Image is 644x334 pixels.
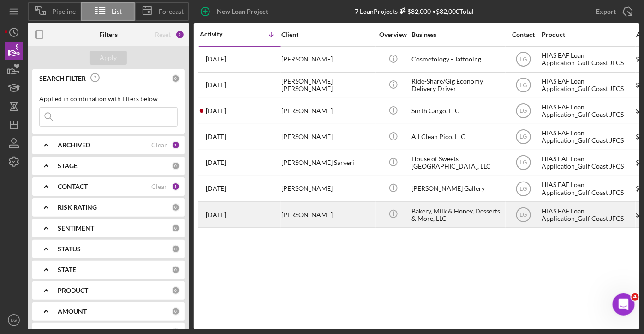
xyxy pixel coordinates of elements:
div: 0 [172,266,180,274]
text: LG [519,56,527,63]
button: Apply [90,51,127,65]
div: 7 Loan Projects • $82,000 Total [355,7,474,15]
div: Cosmetology - Tattooing [411,47,504,72]
div: 0 [172,203,180,212]
b: STATE [58,266,76,273]
div: 0 [172,245,180,253]
div: New Loan Project [217,2,268,21]
div: 0 [172,286,180,295]
span: Pipeline [52,8,76,15]
b: STATUS [58,245,81,253]
text: LG [519,108,527,115]
b: SEARCH FILTER [39,75,86,82]
div: Applied in combination with filters below [39,95,178,103]
text: LG [519,160,527,166]
div: 1 [172,141,180,149]
div: Bakery, Milk & Honey, Desserts & More, LLC [411,202,504,227]
div: HIAS EAF Loan Application_Gulf Coast JFCS [542,99,634,123]
div: Reset [155,31,171,38]
div: Business [411,31,504,38]
span: List [112,8,122,15]
iframe: Intercom live chat [613,293,635,316]
time: 2025-08-19 00:20 [206,55,226,63]
div: Export [596,2,616,21]
div: Product [542,31,634,38]
span: 4 [632,293,639,301]
div: HIAS EAF Loan Application_Gulf Coast JFCS [542,176,634,201]
b: Filters [99,31,118,38]
b: SENTIMENT [58,225,94,232]
time: 2025-06-29 21:55 [206,185,226,192]
button: New Loan Project [194,2,277,21]
div: Contact [506,31,541,38]
text: LG [519,186,527,192]
div: Client [281,31,374,38]
time: 2025-08-17 23:05 [206,107,226,115]
text: LG [519,212,527,218]
text: LG [519,82,527,89]
div: 1 [172,182,180,191]
div: HIAS EAF Loan Application_Gulf Coast JFCS [542,202,634,227]
b: PRODUCT [58,287,88,294]
div: Overview [376,31,411,38]
div: 0 [172,224,180,232]
div: [PERSON_NAME] [281,176,374,201]
div: 0 [172,307,180,316]
div: [PERSON_NAME] [281,47,374,72]
div: [PERSON_NAME] Gallery [411,176,504,201]
div: [PERSON_NAME] [281,202,374,227]
div: HIAS EAF Loan Application_Gulf Coast JFCS [542,47,634,72]
text: LG [11,318,17,323]
time: 2025-07-31 03:44 [206,159,226,166]
time: 2025-08-18 22:15 [206,81,226,89]
div: [PERSON_NAME] [PERSON_NAME] [281,73,374,97]
span: Forecast [159,8,184,15]
div: [PERSON_NAME] [281,99,374,123]
div: All Clean Pico, LLC [411,125,504,149]
div: HIAS EAF Loan Application_Gulf Coast JFCS [542,73,634,97]
button: LG [5,311,23,329]
div: Clear [151,141,167,149]
div: 0 [172,162,180,170]
time: 2025-06-29 04:05 [206,211,226,219]
div: $82,000 [398,7,431,15]
div: 0 [172,74,180,83]
div: [PERSON_NAME] [281,125,374,149]
b: STAGE [58,162,78,170]
div: House of Sweets - [GEOGRAPHIC_DATA], LLC [411,151,504,175]
text: LG [519,134,527,140]
time: 2025-08-14 17:53 [206,133,226,140]
b: ARCHIVED [58,141,90,149]
div: HIAS EAF Loan Application_Gulf Coast JFCS [542,151,634,175]
b: CONTACT [58,183,88,190]
div: Clear [151,183,167,190]
button: Export [587,2,639,21]
div: 2 [175,30,185,39]
b: RISK RATING [58,204,97,211]
div: HIAS EAF Loan Application_Gulf Coast JFCS [542,125,634,149]
b: AMOUNT [58,308,87,315]
div: Apply [100,51,117,65]
div: Ride-Share/Gig Economy Delivery Driver [411,73,504,97]
div: Surth Cargo, LLC [411,99,504,123]
div: Activity [200,30,240,38]
div: [PERSON_NAME] Sarveri [281,151,374,175]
